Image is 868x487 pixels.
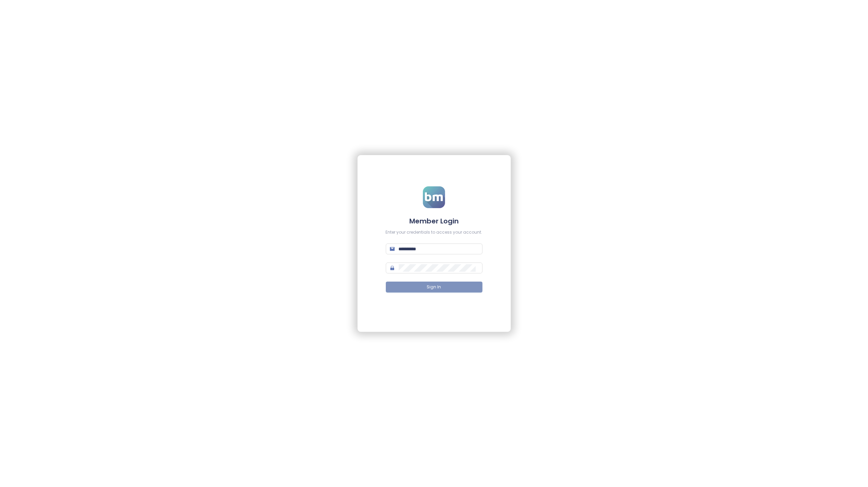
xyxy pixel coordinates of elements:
[390,247,395,251] span: mail
[423,186,445,208] img: logo
[390,266,395,270] span: lock
[427,284,441,290] span: Sign In
[386,216,483,226] h4: Member Login
[386,229,483,236] div: Enter your credentials to access your account.
[386,282,483,292] button: Sign In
